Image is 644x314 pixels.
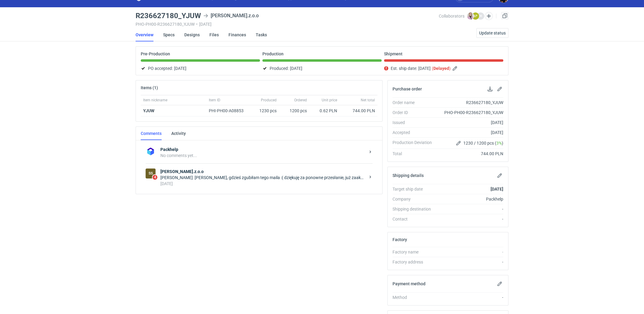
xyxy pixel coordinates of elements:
a: YJUW [143,108,154,113]
div: [DATE] [437,119,503,126]
div: Production Deviation [393,139,437,147]
div: Company [393,196,437,202]
div: 744.00 PLN [437,151,503,157]
div: PHO-PH00-R236627180_YJUW [437,110,503,116]
div: Contact [393,216,437,222]
p: Shipment [384,51,402,56]
button: Update status [476,28,508,38]
div: Order ID [393,110,437,116]
div: [PERSON_NAME].z.o.o [203,12,259,19]
div: Shipping destination [393,206,437,212]
div: - [437,216,503,222]
span: Item ID [209,98,220,103]
div: No comments yet... [160,152,365,159]
figcaption: SS [146,168,156,178]
span: Collaborators [439,14,465,18]
span: Ordered [294,98,307,103]
div: 1200 pcs [279,105,309,116]
div: - [437,206,503,212]
span: [DATE] [174,65,186,72]
div: PHI-PH00-A08853 [209,108,249,114]
span: 3% [496,141,502,146]
img: Packhelp [146,146,156,156]
a: Tasks [256,28,267,41]
p: Pre-Production [141,51,170,56]
div: Target ship date [393,186,437,192]
div: Packhelp [437,196,503,202]
span: Produced [261,98,277,103]
em: ( [432,66,433,71]
em: ) [449,66,451,71]
img: Klaudia Wiśniewska [467,12,474,20]
h2: Payment method [393,281,425,286]
span: Unit price [322,98,337,103]
button: Edit purchase order [496,85,503,93]
div: 744.00 PLN [342,108,375,114]
div: Est. ship date: [384,65,503,72]
div: - [437,259,503,265]
button: Edit shipping details [496,172,503,179]
div: [PERSON_NAME]: [PERSON_NAME], gdzieś zgubiłam tego maila :( dziękuję za ponowne przesłanie, już z... [160,175,365,181]
span: Item nickname [143,98,167,103]
div: PHO-PH00-R236627180_YJUW [DATE] [136,22,439,27]
a: Duplicate [501,12,508,19]
div: - [437,294,503,300]
h2: Factory [393,237,407,242]
span: 1230 / 1200 pcs ( ) [463,140,503,146]
h2: Shipping details [393,173,424,178]
a: Comments [141,127,162,140]
button: Download PO [486,85,494,93]
div: 0.62 PLN [312,108,337,114]
span: [DATE] [290,65,302,72]
span: Net total [361,98,375,103]
div: R236627180_YJUW [437,100,503,106]
div: 1230 pcs [252,105,279,116]
a: Finances [228,28,246,41]
button: Edit production Deviation [455,139,462,147]
a: Activity [171,127,186,140]
div: - [437,249,503,255]
span: Update status [479,31,506,35]
a: Overview [136,28,153,41]
div: Order name [393,100,437,106]
strong: Packhelp [160,146,365,152]
div: Method [393,294,437,300]
h2: Purchase order [393,87,422,91]
figcaption: IK [477,12,484,20]
div: PO accepted: [141,65,260,72]
span: 4 [153,175,157,180]
div: Accepted [393,129,437,136]
strong: [PERSON_NAME].z.o.o [160,168,365,175]
div: [DATE] [160,181,365,187]
button: Edit estimated shipping date [452,65,459,72]
a: Designs [184,28,200,41]
div: Total [393,151,437,157]
h3: R236627180_YJUW [136,12,201,19]
a: Specs [163,28,175,41]
h2: Items (1) [141,85,158,90]
a: Files [209,28,219,41]
button: Edit collaborators [485,12,493,20]
div: Issued [393,119,437,126]
strong: [DATE] [491,187,503,191]
span: [DATE] [418,65,431,72]
span: • [196,22,198,27]
strong: Delayed [433,66,449,71]
div: Serwach Sp.z.o.o [146,168,156,178]
button: Edit payment method [496,280,503,287]
figcaption: ŁP [472,12,479,20]
div: Factory address [393,259,437,265]
p: Production [262,51,284,56]
div: Produced: [262,65,382,72]
div: Factory name [393,249,437,255]
div: [DATE] [437,129,503,136]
